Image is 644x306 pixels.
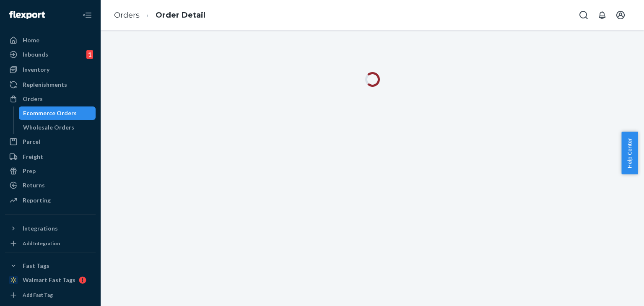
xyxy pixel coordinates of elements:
[23,291,53,298] div: Add Fast Tag
[5,150,96,163] a: Freight
[23,167,36,175] div: Prep
[23,137,40,146] div: Parcel
[5,273,96,287] a: Walmart Fast Tags
[9,11,45,19] img: Flexport logo
[5,135,96,148] a: Parcel
[23,123,74,132] div: Wholesale Orders
[5,194,96,207] a: Reporting
[5,63,96,76] a: Inventory
[5,179,96,192] a: Returns
[23,276,75,284] div: Walmart Fast Tags
[79,7,96,23] button: Close Navigation
[23,181,45,189] div: Returns
[19,121,96,134] a: Wholesale Orders
[23,196,51,205] div: Reporting
[23,240,60,247] div: Add Integration
[107,3,212,28] ol: breadcrumbs
[5,48,96,61] a: Inbounds1
[5,34,96,47] a: Home
[5,222,96,235] button: Integrations
[156,10,205,20] a: Order Detail
[5,78,96,91] a: Replenishments
[575,7,592,23] button: Open Search Box
[594,7,610,23] button: Open notifications
[23,262,49,270] div: Fast Tags
[86,50,93,59] div: 1
[23,224,58,233] div: Integrations
[23,109,77,117] div: Ecommerce Orders
[114,10,140,20] a: Orders
[621,132,638,174] button: Help Center
[19,106,96,120] a: Ecommerce Orders
[23,153,43,161] div: Freight
[5,92,96,106] a: Orders
[23,65,49,74] div: Inventory
[5,259,96,272] button: Fast Tags
[612,7,629,23] button: Open account menu
[5,164,96,178] a: Prep
[23,80,67,89] div: Replenishments
[23,50,48,59] div: Inbounds
[5,290,96,300] a: Add Fast Tag
[5,239,96,249] a: Add Integration
[23,95,43,103] div: Orders
[23,36,39,44] div: Home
